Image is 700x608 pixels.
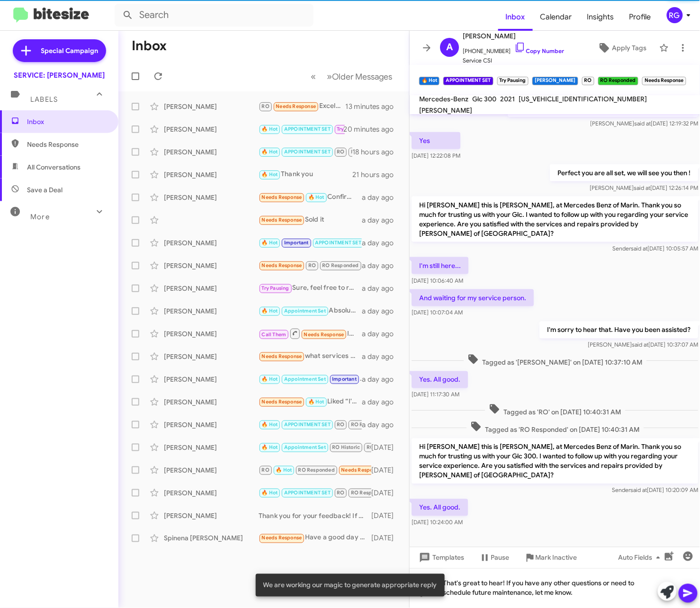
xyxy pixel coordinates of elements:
span: RO Responded [351,149,387,155]
span: Auto Fields [619,549,664,566]
div: RG [667,7,683,23]
div: [DATE] [371,465,402,475]
div: I just got de [259,260,362,271]
span: [DATE] 12:22:08 PM [412,152,460,159]
span: [US_VEHICLE_IDENTIFICATION_NUMBER] [519,95,647,103]
span: Save a Deal [27,185,63,195]
div: [PERSON_NAME] [164,375,259,384]
div: [PERSON_NAME] [164,238,259,248]
div: a day ago [362,284,402,293]
a: Calendar [533,3,580,31]
span: [DATE] 10:24:00 AM [412,519,463,526]
div: [DATE] [371,534,402,543]
div: a day ago [362,420,402,429]
div: Sold it [259,215,362,225]
span: Appointment Set [284,376,326,382]
span: [DATE] 10:06:40 AM [412,277,463,284]
div: Got it. What kind of tires are they? [259,465,371,475]
span: Needs Response [262,535,302,541]
span: RO Historic [332,444,360,450]
span: [PERSON_NAME] [DATE] 12:19:32 PM [590,120,698,127]
span: 🔥 Hot [308,399,324,405]
div: [PERSON_NAME] [164,511,259,520]
span: RO [262,103,269,109]
div: [PERSON_NAME] [164,352,259,361]
div: [PERSON_NAME] [164,147,259,157]
span: RO [337,490,344,496]
span: 2021 [500,95,515,103]
p: Yes. All good. [412,499,468,516]
span: 🔥 Hot [276,467,292,473]
a: Profile [622,3,659,31]
div: Confirmed/ [259,192,362,203]
small: Try Pausing [497,77,529,85]
p: And waiting for my service person. [412,289,534,306]
small: Needs Response [642,77,686,85]
div: [PERSON_NAME] [164,170,259,179]
span: 🔥 Hot [262,308,278,314]
span: Service CSI [463,56,564,65]
p: Hi [PERSON_NAME] this is [PERSON_NAME], at Mercedes Benz of Marin. Thank you so much for trusting... [412,197,698,242]
span: APPOINTMENT SET [284,421,331,428]
span: Important [284,240,309,246]
span: Try Pausing [337,126,364,132]
span: Call Them [262,331,287,338]
p: I'm sorry to hear that. Have you been assisted? [539,322,698,339]
span: 🔥 Hot [262,126,278,132]
div: [PERSON_NAME] [164,125,259,134]
span: Needs Response [276,103,316,109]
span: Needs Response [262,262,302,268]
span: Try Pausing [262,285,289,291]
span: Mark Inactive [536,549,577,566]
div: 20 minutes ago [345,125,402,134]
span: RO [262,467,269,473]
div: [PERSON_NAME] [164,397,259,407]
span: [PERSON_NAME] [419,106,472,115]
div: Liked “I'm glad to hear that you were satisfied with the service and that your experience was pos... [259,396,362,407]
div: Inbound Call [259,328,362,340]
span: A [446,40,453,55]
span: Appointment Set [284,308,326,314]
div: Is this offer still available. We need a change [259,146,352,157]
input: Search [115,4,314,27]
span: [PERSON_NAME] [DATE] 10:37:07 AM [588,341,698,349]
button: Templates [410,549,472,566]
div: Thank you [259,169,352,180]
span: [PERSON_NAME] [463,30,564,42]
button: Pause [472,549,517,566]
p: I'm still here... [412,257,468,274]
span: Needs Response [262,399,302,405]
span: [PERSON_NAME] [DATE] 12:26:14 PM [590,184,698,191]
span: said at [634,120,651,127]
a: Insights [580,3,622,31]
div: [PERSON_NAME] [164,306,259,316]
button: Mark Inactive [517,549,585,566]
span: » [327,71,332,82]
div: 21 hours ago [352,170,402,179]
span: Needs Response [262,217,302,223]
div: [PERSON_NAME] [164,261,259,270]
div: [PERSON_NAME] [164,420,259,429]
div: [PERSON_NAME] [164,465,259,475]
span: Pause [491,549,509,566]
span: [PHONE_NUMBER] [463,42,564,56]
span: Needs Response [27,140,108,149]
div: [DATE] [371,443,402,452]
span: RO [337,149,344,155]
div: Thank you for your feedback! If you need any future maintenance or repairs, feel free to reach ou... [259,511,371,520]
span: 🔥 Hot [308,194,324,200]
div: a day ago [362,238,402,248]
div: Spinena [PERSON_NAME] [164,534,259,543]
span: RO [308,262,316,268]
span: said at [630,487,647,494]
span: APPOINTMENT SET [284,149,331,155]
span: Tagged as 'RO Responded' on [DATE] 10:40:31 AM [467,421,644,435]
div: [PERSON_NAME] [164,329,259,339]
div: a day ago [362,261,402,270]
div: [PERSON_NAME] [164,488,259,498]
span: Apply Tags [612,39,646,56]
span: Important [332,376,357,382]
span: 🔥 Hot [262,421,278,428]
